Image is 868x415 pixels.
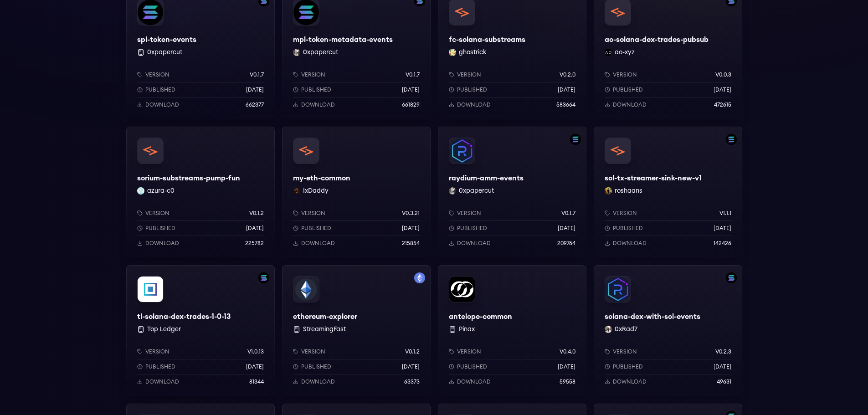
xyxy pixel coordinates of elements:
[459,48,487,57] button: ghostrick
[402,86,420,93] p: [DATE]
[249,210,264,217] p: v0.1.2
[613,101,647,108] p: Download
[714,363,731,370] p: [DATE]
[145,378,179,385] p: Download
[145,71,169,78] p: Version
[145,225,175,232] p: Published
[457,348,481,355] p: Version
[301,378,335,385] p: Download
[613,210,637,217] p: Version
[613,363,643,370] p: Published
[715,348,731,355] p: v0.2.3
[301,363,331,370] p: Published
[246,101,264,108] p: 662377
[715,71,731,78] p: v0.0.3
[147,325,181,334] button: Top Ledger
[145,240,179,247] p: Download
[247,348,264,355] p: v1.0.13
[145,101,179,108] p: Download
[714,101,731,108] p: 472615
[560,348,575,355] p: v0.4.0
[613,86,643,93] p: Published
[301,71,325,78] p: Version
[558,225,575,232] p: [DATE]
[561,210,575,217] p: v0.1.7
[303,48,338,57] button: 0xpapercut
[459,325,475,334] button: Pinax
[414,272,425,283] img: Filter by mainnet network
[613,71,637,78] p: Version
[714,240,731,247] p: 142426
[717,378,731,385] p: 49631
[457,378,491,385] p: Download
[726,272,737,283] img: Filter by solana network
[126,127,275,258] a: sorium-substreams-pump-funsorium-substreams-pump-funazura-c0 azura-c0Versionv0.1.2Published[DATE]...
[558,363,575,370] p: [DATE]
[145,348,169,355] p: Version
[301,210,325,217] p: Version
[457,210,481,217] p: Version
[594,265,742,396] a: Filter by solana networksolana-dex-with-sol-eventssolana-dex-with-sol-events0xRad7 0xRad7Versionv...
[406,71,420,78] p: v0.1.7
[615,325,637,334] button: 0xRad7
[556,101,575,108] p: 583664
[714,225,731,232] p: [DATE]
[301,86,331,93] p: Published
[405,348,420,355] p: v0.1.2
[570,134,581,145] img: Filter by solana network
[714,86,731,93] p: [DATE]
[404,378,420,385] p: 63373
[560,71,575,78] p: v0.2.0
[560,378,575,385] p: 59558
[402,101,420,108] p: 661829
[258,272,269,283] img: Filter by solana network
[457,101,491,108] p: Download
[126,265,275,396] a: Filter by solana networktl-solana-dex-trades-1-0-13tl-solana-dex-trades-1-0-13 Top LedgerVersionv...
[615,186,642,195] button: roshaans
[402,210,420,217] p: v0.3.21
[457,71,481,78] p: Version
[282,265,431,396] a: Filter by mainnet networkethereum-explorerethereum-explorer StreamingFastVersionv0.1.2Published[D...
[457,86,487,93] p: Published
[438,265,586,396] a: antelope-commonantelope-common PinaxVersionv0.4.0Published[DATE]Download59558
[438,127,586,258] a: Filter by solana networkraydium-amm-eventsraydium-amm-events0xpapercut 0xpapercutVersionv0.1.7Pub...
[301,101,335,108] p: Download
[613,348,637,355] p: Version
[615,48,635,57] button: ao-xyz
[402,240,420,247] p: 215854
[282,127,431,258] a: my-eth-commonmy-eth-commonIxDaddy IxDaddyVersionv0.3.21Published[DATE]Download215854
[303,186,329,195] button: IxDaddy
[613,378,647,385] p: Download
[249,378,264,385] p: 81344
[557,240,575,247] p: 209764
[457,225,487,232] p: Published
[145,86,175,93] p: Published
[457,240,491,247] p: Download
[457,363,487,370] p: Published
[301,225,331,232] p: Published
[147,186,175,195] button: azura-c0
[246,363,264,370] p: [DATE]
[402,225,420,232] p: [DATE]
[246,86,264,93] p: [DATE]
[303,325,346,334] button: StreamingFast
[594,127,742,258] a: Filter by solana networksol-tx-streamer-sink-new-v1sol-tx-streamer-sink-new-v1roshaans roshaansVe...
[145,210,169,217] p: Version
[245,240,264,247] p: 225782
[613,225,643,232] p: Published
[301,240,335,247] p: Download
[719,210,731,217] p: v1.1.1
[726,134,737,145] img: Filter by solana network
[147,48,182,57] button: 0xpapercut
[145,363,175,370] p: Published
[250,71,264,78] p: v0.1.7
[301,348,325,355] p: Version
[558,86,575,93] p: [DATE]
[246,225,264,232] p: [DATE]
[613,240,647,247] p: Download
[459,186,494,195] button: 0xpapercut
[402,363,420,370] p: [DATE]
